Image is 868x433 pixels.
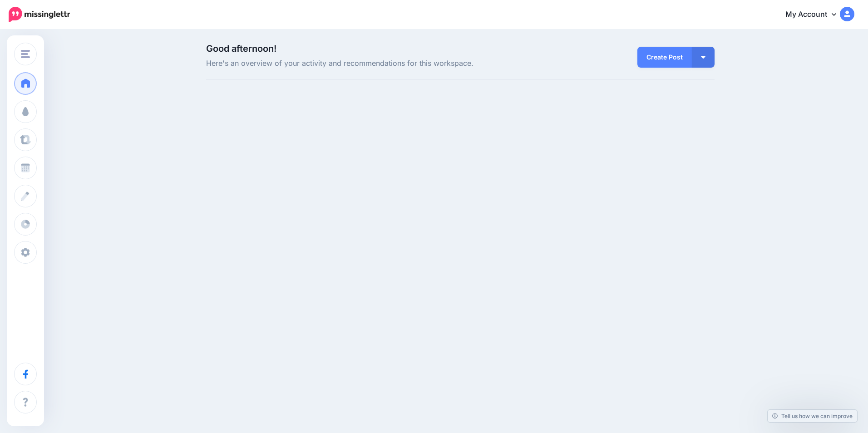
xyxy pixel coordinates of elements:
a: My Account [776,4,854,26]
a: Create Post [637,47,692,68]
img: Missinglettr [9,7,70,22]
img: menu.png [21,50,30,58]
a: Tell us how we can improve [768,410,857,422]
img: arrow-down-white.png [701,56,705,59]
span: Here's an overview of your activity and recommendations for this workspace. [206,58,541,69]
span: Good afternoon! [206,43,276,54]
